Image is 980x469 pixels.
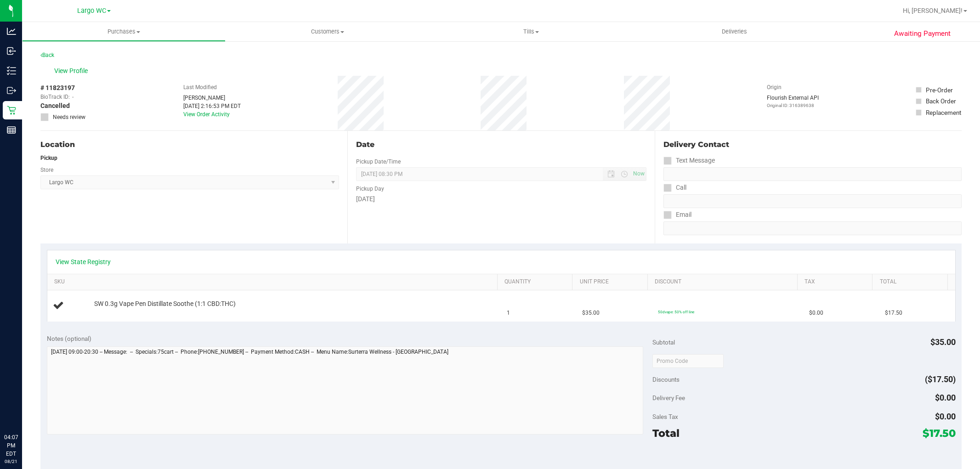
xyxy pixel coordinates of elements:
label: Email [663,208,691,221]
iframe: Resource center [9,396,37,423]
label: Pickup Day [356,185,384,193]
span: Total [652,427,680,440]
span: Delivery Fee [652,394,685,401]
span: # 11823197 [40,83,75,93]
label: Last Modified [183,83,217,91]
span: $35.00 [930,337,956,347]
span: 1 [507,309,510,317]
span: $0.00 [809,309,823,317]
div: Location [40,139,339,150]
input: Format: (999) 999-9999 [663,194,962,208]
div: Delivery Contact [663,139,962,150]
div: Date [356,139,646,150]
strong: Pickup [40,155,57,161]
inline-svg: Outbound [7,86,16,95]
input: Format: (999) 999-9999 [663,167,962,181]
inline-svg: Reports [7,125,16,135]
span: Notes (optional) [47,335,91,342]
a: Total [880,278,944,286]
a: Deliveries [633,22,836,41]
span: SW 0.3g Vape Pen Distillate Soothe (1:1 CBD:THC) [94,299,236,308]
a: Quantity [504,278,569,286]
label: Text Message [663,154,715,167]
span: $17.50 [885,309,902,317]
inline-svg: Analytics [7,27,16,36]
div: Pre-Order [926,85,953,95]
a: Customers [226,22,429,41]
span: View Profile [54,66,91,76]
span: - [72,93,74,101]
a: Discount [655,278,794,286]
span: BioTrack ID: [40,93,70,101]
span: Awaiting Payment [894,28,951,39]
div: [DATE] 2:16:53 PM EDT [183,102,241,110]
span: Discounts [652,371,680,388]
span: Largo WC [77,7,106,15]
label: Pickup Date/Time [356,158,401,166]
span: 50dvape: 50% off line [658,310,694,314]
p: Original ID: 316389638 [767,102,819,109]
inline-svg: Inbound [7,46,16,56]
span: Subtotal [652,339,675,346]
a: View State Registry [56,257,111,266]
span: Customers [226,28,429,36]
span: $17.50 [923,427,956,440]
label: Origin [767,83,782,91]
span: Tills [429,28,633,36]
inline-svg: Inventory [7,66,16,75]
span: ($17.50) [925,374,956,384]
span: Hi, [PERSON_NAME]! [903,7,963,14]
span: Sales Tax [652,413,678,420]
label: Store [40,166,53,174]
p: 08/21 [4,458,18,465]
p: 04:07 PM EDT [4,433,18,458]
a: View Order Activity [183,111,230,118]
label: Call [663,181,686,194]
span: Purchases [23,28,225,36]
inline-svg: Retail [7,106,16,115]
input: Promo Code [652,354,724,368]
div: Replacement [926,108,961,117]
a: Tax [804,278,869,286]
span: $0.00 [935,412,956,421]
span: $35.00 [582,309,600,317]
span: Needs review [53,113,85,121]
a: Purchases [22,22,226,41]
a: Back [40,52,54,58]
a: SKU [54,278,494,286]
div: Flourish External API [767,94,819,109]
a: Tills [429,22,633,41]
div: [DATE] [356,194,646,204]
div: [PERSON_NAME] [183,94,241,102]
span: Deliveries [709,28,759,36]
span: $0.00 [935,393,956,402]
div: Back Order [926,96,956,106]
a: Unit Price [580,278,644,286]
span: Cancelled [40,101,70,111]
